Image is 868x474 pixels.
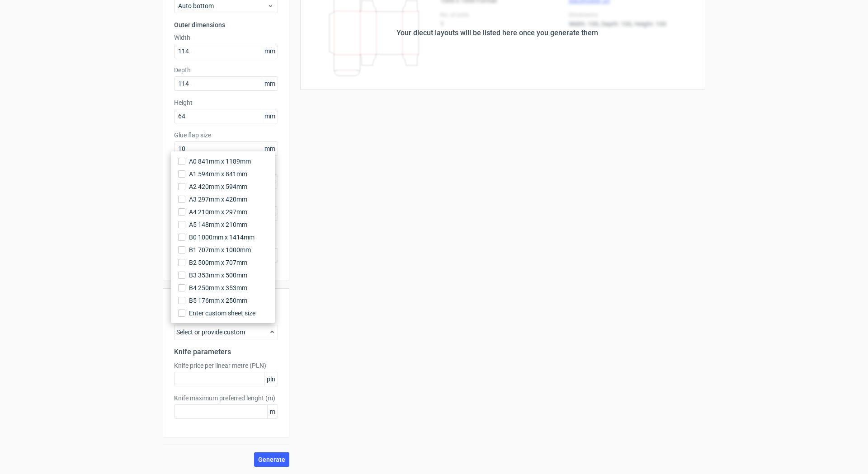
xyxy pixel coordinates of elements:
span: B1 707mm x 1000mm [189,245,251,254]
span: B4 250mm x 353mm [189,283,247,292]
span: pln [264,372,278,386]
span: A1 594mm x 841mm [189,169,247,178]
h3: Outer dimensions [174,20,278,29]
label: Depth [174,66,278,75]
button: Generate [254,452,289,467]
span: A2 420mm x 594mm [189,182,247,191]
label: Knife price per linear metre (PLN) [174,361,278,370]
span: B0 1000mm x 1414mm [189,233,255,242]
label: Width [174,33,278,42]
h2: Knife parameters [174,347,278,357]
label: Height [174,98,278,107]
span: Generate [258,456,285,463]
span: B5 176mm x 250mm [189,296,247,305]
span: m [267,405,278,418]
span: A0 841mm x 1189mm [189,157,251,166]
span: A5 148mm x 210mm [189,220,247,229]
span: mm [262,44,278,58]
span: B2 500mm x 707mm [189,258,247,267]
span: mm [262,109,278,123]
div: Select or provide custom [174,325,278,339]
label: Knife maximum preferred lenght (m) [174,394,278,403]
span: Auto bottom [178,1,267,10]
div: Your diecut layouts will be listed here once you generate them [396,28,598,38]
span: B3 353mm x 500mm [189,271,247,280]
span: Enter custom sheet size [189,309,255,318]
span: A3 297mm x 420mm [189,195,247,204]
label: Glue flap size [174,131,278,140]
span: mm [262,77,278,90]
span: A4 210mm x 297mm [189,207,247,216]
span: mm [262,142,278,155]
